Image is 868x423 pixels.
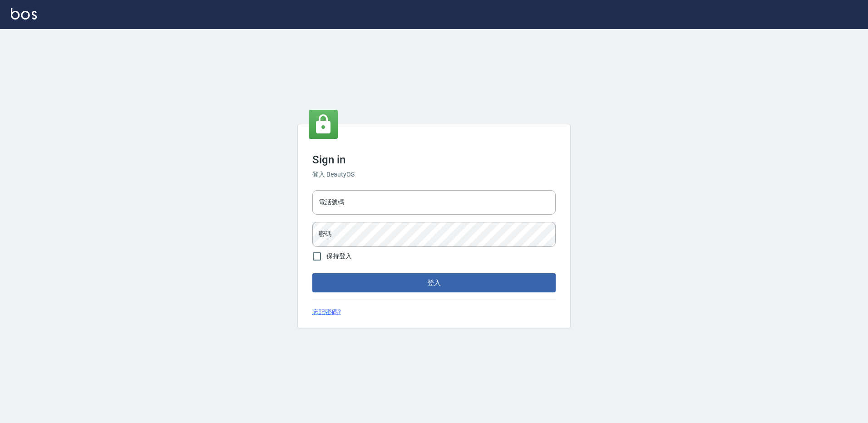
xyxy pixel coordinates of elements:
h6: 登入 BeautyOS [312,170,556,179]
h3: Sign in [312,153,556,166]
span: 保持登入 [326,251,352,261]
button: 登入 [312,273,556,292]
img: Logo [11,8,37,20]
a: 忘記密碼? [312,307,341,317]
